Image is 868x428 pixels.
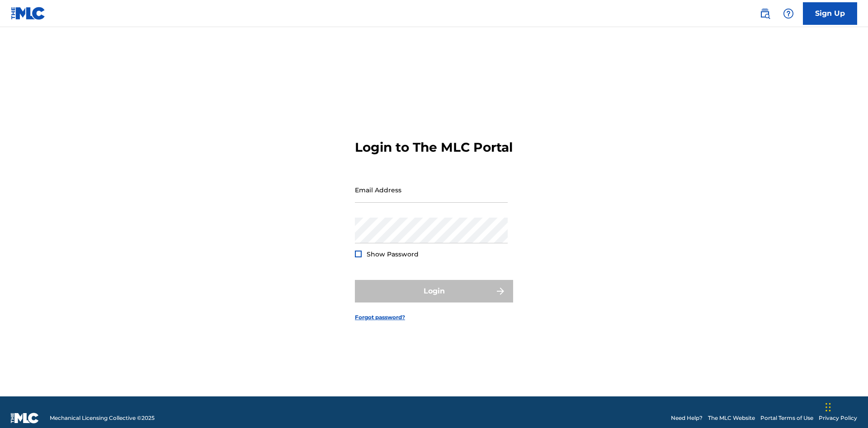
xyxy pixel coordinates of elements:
[355,313,405,321] a: Forgot password?
[760,414,813,422] a: Portal Terms of Use
[708,414,755,422] a: The MLC Website
[823,385,868,428] iframe: Chat Widget
[671,414,703,422] a: Need Help?
[779,5,797,23] div: Help
[11,7,46,20] img: MLC Logo
[756,5,774,23] a: Public Search
[759,8,770,19] img: search
[11,413,39,423] img: logo
[355,140,513,155] h3: Login to The MLC Portal
[783,8,794,19] img: help
[819,414,857,422] a: Privacy Policy
[826,394,831,421] div: Drag
[803,2,857,25] a: Sign Up
[50,414,155,422] span: Mechanical Licensing Collective © 2025
[367,250,419,258] span: Show Password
